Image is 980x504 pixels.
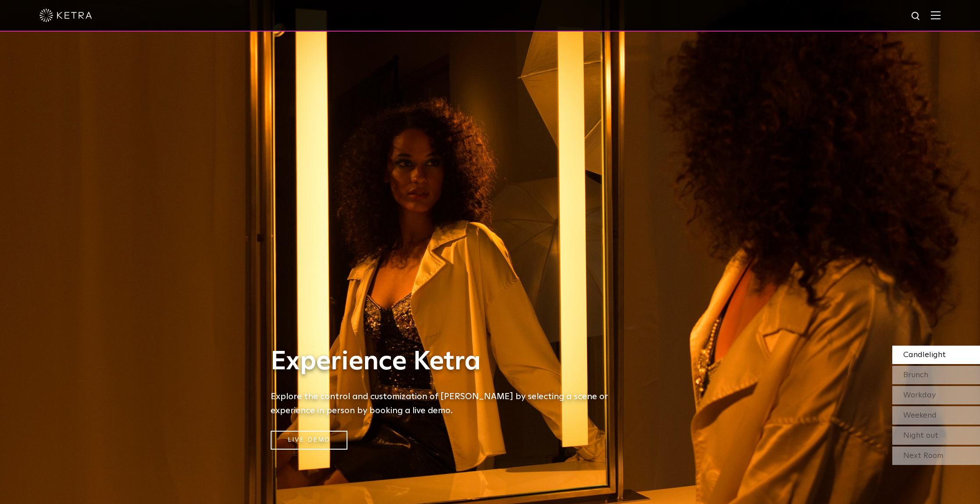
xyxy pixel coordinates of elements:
h1: Experience Ketra [271,347,622,376]
span: Brunch [903,371,928,379]
a: Live Demo [271,431,347,450]
span: Workday [903,391,936,399]
h5: Explore the control and customization of [PERSON_NAME] by selecting a scene or experience in pers... [271,390,622,418]
span: Night out [903,432,938,440]
span: Weekend [903,411,937,419]
span: Candlelight [903,351,946,359]
div: Next Room [892,447,980,465]
img: ketra-logo-2019-white [39,9,92,22]
img: Hamburger%20Nav.svg [931,11,941,19]
img: search icon [911,11,922,22]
